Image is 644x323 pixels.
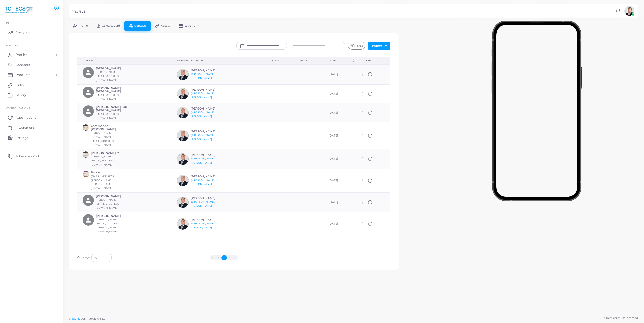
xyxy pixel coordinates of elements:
[300,59,317,62] div: Note
[4,122,59,132] a: Integrations
[624,6,634,16] img: avatar
[329,222,350,226] div: [DATE]
[83,59,166,62] div: Contact
[329,200,350,204] div: [DATE]
[329,111,350,115] div: [DATE]
[329,59,352,62] div: Date
[83,151,89,158] img: avatar
[4,50,59,60] a: Profiles
[191,73,215,79] a: @[PERSON_NAME].[PERSON_NAME]
[4,80,59,90] a: Links
[16,125,35,130] span: Integrations
[77,255,90,259] label: Per Page
[98,255,105,261] input: Search for option
[94,255,97,261] span: 10
[491,21,582,201] img: phone-mock.b55596b7.png
[329,157,350,161] div: [DATE]
[177,88,189,99] img: avatar
[4,70,59,80] a: Products
[191,197,228,200] h6: [PERSON_NAME]
[177,69,189,80] img: avatar
[4,151,59,161] a: Schedule a Call
[177,197,189,208] img: avatar
[361,59,385,62] div: action
[623,6,636,16] a: avatar
[4,27,59,37] a: Analytics
[72,317,79,320] a: Tapni
[4,112,59,122] a: Automations
[134,24,146,27] span: Contacts
[96,113,120,119] small: [EMAIL_ADDRESS][DOMAIN_NAME]
[79,317,85,321] span: 2025
[177,130,189,141] img: avatar
[91,254,112,262] div: Search for option
[191,69,228,72] h6: [PERSON_NAME]
[96,87,133,93] h6: [PERSON_NAME] [PERSON_NAME]
[16,30,30,35] span: Analytics
[191,130,228,133] h6: [PERSON_NAME]
[85,69,92,76] svg: person fill
[16,63,30,67] span: Contacts
[96,71,120,82] small: [PERSON_NAME][EMAIL_ADDRESS][DOMAIN_NAME]
[96,105,133,112] h6: [PERSON_NAME] San [PERSON_NAME]
[16,83,24,87] span: Links
[329,72,350,76] div: [DATE]
[96,214,133,218] h6: [PERSON_NAME]
[272,59,289,62] div: Tags
[6,44,18,47] span: ENTITIES
[4,132,59,143] a: Settings
[191,92,215,99] a: @[PERSON_NAME].[PERSON_NAME]
[91,151,133,155] h6: [PERSON_NAME] M
[177,153,189,165] img: avatar
[191,218,228,222] h6: [PERSON_NAME]
[16,154,39,159] span: Schedule a Call
[91,155,115,166] small: [PERSON_NAME][EMAIL_ADDRESS][DOMAIN_NAME]
[91,175,115,190] small: [EMAIL_ADDRESS][PERSON_NAME][PERSON_NAME][DOMAIN_NAME]
[83,171,89,177] a: avatar
[6,107,30,110] span: Configurations
[221,255,227,261] button: Go to page 1
[191,88,228,91] h6: [PERSON_NAME]
[71,10,85,13] h5: PROFILE
[4,90,59,100] a: Gallery
[83,124,89,131] img: avatar
[96,94,120,100] small: [EMAIL_ADDRESS][DOMAIN_NAME]
[102,24,120,27] span: Contact Card
[85,108,92,115] svg: person fill
[191,134,215,141] a: @[PERSON_NAME].[PERSON_NAME]
[113,255,335,261] ul: Pagination
[16,52,27,57] span: Profiles
[329,134,350,138] div: [DATE]
[16,73,30,77] span: Products
[69,317,105,321] span: ©
[91,171,133,174] h6: Bertin
[177,107,189,118] img: avatar
[600,316,638,320] span: Business cards. Reinvented.
[161,24,170,27] span: Access
[329,92,350,96] div: [DATE]
[177,59,261,62] div: Connected With
[91,131,115,146] small: [PERSON_NAME][DOMAIN_NAME][EMAIL_ADDRESS][DOMAIN_NAME]
[16,93,26,97] span: Gallery
[96,198,120,209] small: [PERSON_NAME][EMAIL_ADDRESS][DOMAIN_NAME]
[96,67,133,70] h6: [PERSON_NAME]
[191,111,215,118] a: @[PERSON_NAME].[PERSON_NAME]
[85,217,92,223] svg: person fill
[5,5,33,14] img: logo
[16,136,28,140] span: Settings
[184,24,200,27] span: Lead Form
[6,21,18,24] span: INSIGHTS
[91,124,133,131] h6: Commander [PERSON_NAME]
[191,157,215,164] a: @[PERSON_NAME].[PERSON_NAME]
[177,175,189,186] img: avatar
[88,317,106,320] span: Version: 1.8.0
[78,24,88,27] span: Profile
[191,179,215,186] a: @[PERSON_NAME].[PERSON_NAME]
[191,175,228,178] h6: [PERSON_NAME]
[191,107,228,110] h6: [PERSON_NAME]
[177,218,189,230] img: avatar
[368,42,390,50] button: Import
